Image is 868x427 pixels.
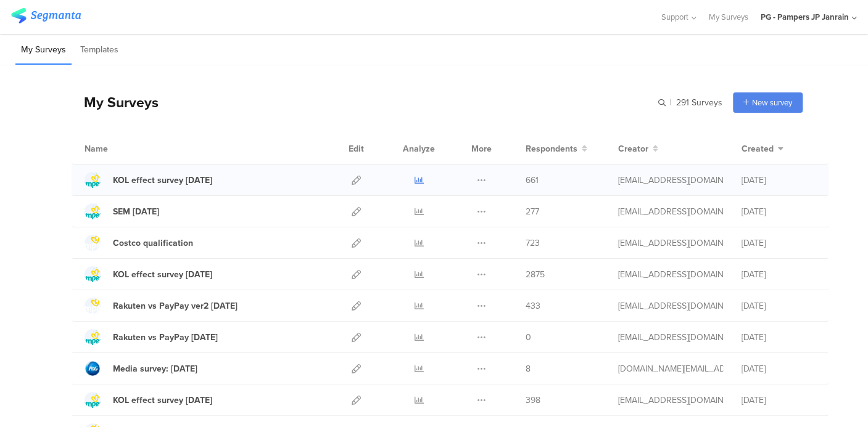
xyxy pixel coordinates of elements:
[618,174,723,187] div: oki.y.2@pg.com
[113,331,218,344] div: Rakuten vs PayPay Aug25
[742,174,816,187] div: [DATE]
[526,205,539,218] span: 277
[618,237,723,250] div: saito.s.2@pg.com
[742,299,816,312] div: [DATE]
[618,268,723,281] div: oki.y.2@pg.com
[742,362,816,375] div: [DATE]
[85,392,212,408] a: KOL effect survey [DATE]
[752,97,792,108] span: New survey
[526,394,540,407] span: 398
[526,299,540,312] span: 433
[742,142,774,155] span: Created
[113,268,212,281] div: KOL effect survey Sep 25
[85,142,159,155] div: Name
[85,203,159,219] a: SEM [DATE]
[742,237,816,250] div: [DATE]
[85,266,212,282] a: KOL effect survey [DATE]
[343,133,370,164] div: Edit
[742,331,816,344] div: [DATE]
[85,235,193,251] a: Costco qualification
[113,299,238,312] div: Rakuten vs PayPay ver2 Aug25
[618,205,723,218] div: saito.s.2@pg.com
[85,329,218,345] a: Rakuten vs PayPay [DATE]
[113,394,212,407] div: KOL effect survey Aug 25
[526,331,531,344] span: 0
[526,362,531,375] span: 8
[618,331,723,344] div: saito.s.2@pg.com
[113,205,159,218] div: SEM Oct25
[618,362,723,375] div: pang.jp@pg.com
[468,133,495,164] div: More
[85,172,212,188] a: KOL effect survey [DATE]
[618,299,723,312] div: saito.s.2@pg.com
[85,298,238,314] a: Rakuten vs PayPay ver2 [DATE]
[742,205,816,218] div: [DATE]
[618,142,658,155] button: Creator
[75,36,124,65] li: Templates
[15,36,72,65] li: My Surveys
[400,133,437,164] div: Analyze
[761,11,849,23] div: PG - Pampers JP Janrain
[742,268,816,281] div: [DATE]
[11,8,81,23] img: segmanta logo
[526,237,540,250] span: 723
[526,174,539,187] span: 661
[72,92,159,113] div: My Surveys
[618,394,723,407] div: oki.y.2@pg.com
[676,96,722,109] span: 291 Surveys
[113,237,193,250] div: Costco qualification
[742,142,783,155] button: Created
[661,11,688,23] span: Support
[526,268,545,281] span: 2875
[668,96,674,109] span: |
[113,362,197,375] div: Media survey: Sep'25
[113,174,212,187] div: KOL effect survey Oct 25
[526,142,587,155] button: Respondents
[618,142,648,155] span: Creator
[85,360,197,376] a: Media survey: [DATE]
[742,394,816,407] div: [DATE]
[526,142,577,155] span: Respondents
